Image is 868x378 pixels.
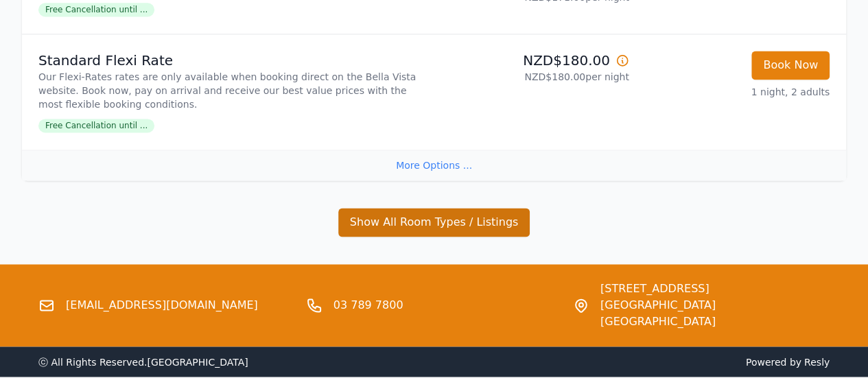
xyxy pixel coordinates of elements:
[22,150,846,180] div: More Options ...
[751,51,830,80] button: Book Now
[38,51,429,70] p: Standard Flexi Rate
[38,70,429,111] p: Our Flexi-Rates rates are only available when booking direct on the Bella Vista website. Book now...
[440,355,830,368] span: Powered by
[38,356,248,367] span: ⓒ All Rights Reserved. [GEOGRAPHIC_DATA]
[440,70,629,84] p: NZD$180.00 per night
[338,208,530,237] button: Show All Room Types / Listings
[804,356,830,367] a: Resly
[38,3,154,16] span: Free Cancellation until ...
[38,119,154,132] span: Free Cancellation until ...
[600,281,830,297] span: [STREET_ADDRESS]
[640,85,830,99] p: 1 night, 2 adults
[440,51,629,70] p: NZD$180.00
[600,297,830,330] span: [GEOGRAPHIC_DATA] [GEOGRAPHIC_DATA]
[333,297,403,314] a: 03 789 7800
[66,297,258,314] a: [EMAIL_ADDRESS][DOMAIN_NAME]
